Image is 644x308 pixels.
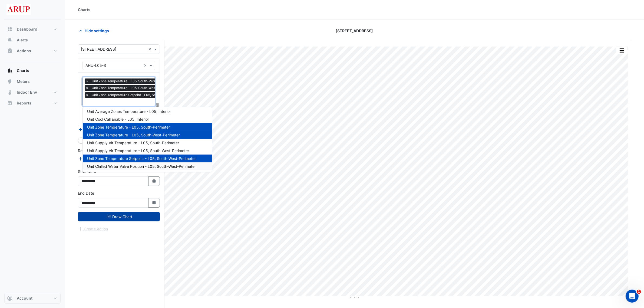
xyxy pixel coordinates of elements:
[6,4,31,15] img: Company Logo
[87,125,170,129] span: Unit Zone Temperature - L05, South-Perimeter
[4,65,61,76] button: Charts
[7,90,12,95] app-icon: Indoor Env
[87,164,196,169] span: Unit Chilled Water Valve Position - L05, South-West-Perimeter
[17,296,32,301] span: Account
[4,87,61,98] button: Indoor Env
[17,37,28,43] span: Alerts
[616,47,627,54] button: More Options
[17,100,31,106] span: Reports
[4,98,61,109] button: Reports
[336,28,373,34] span: [STREET_ADDRESS]
[78,212,160,221] button: Draw Chart
[626,290,639,303] iframe: Intercom live chat
[4,45,61,56] button: Actions
[4,35,61,45] button: Alerts
[87,148,189,153] span: Unit Supply Air Temperature - L05, South-West-Perimeter
[87,172,190,176] span: Unit Hot Water Valve Position - L05, South-West-Perimeter
[7,100,12,106] app-icon: Reports
[17,27,37,32] span: Dashboard
[4,293,61,304] button: Account
[17,48,31,54] span: Actions
[78,156,118,162] button: Add Reference Line
[4,76,61,87] button: Meters
[87,140,179,145] span: Unit Supply Air Temperature - L05, South-Perimeter
[7,48,12,54] app-icon: Actions
[78,26,113,35] button: Hide settings
[85,78,90,84] span: ×
[78,148,106,153] label: Reference Lines
[78,190,94,196] label: End Date
[17,68,29,73] span: Charts
[637,290,641,294] span: 1
[90,92,188,98] span: Unit Zone Temperature Setpoint - L05, South-West-Perimeter
[148,46,153,52] span: Clear
[152,179,157,184] fa-icon: Select Date
[4,24,61,35] button: Dashboard
[90,85,174,91] span: Unit Zone Temperature - L05, South-West-Perimeter
[78,7,90,12] div: Charts
[85,85,90,91] span: ×
[87,109,171,114] span: Unit Average Zones Temperature - L05, Interior
[152,201,157,205] fa-icon: Select Date
[83,107,212,172] div: Options List
[78,169,96,174] label: Start Date
[87,156,196,161] span: Unit Zone Temperature Setpoint - L05, South-West-Perimeter
[7,27,12,32] app-icon: Dashboard
[7,79,12,84] app-icon: Meters
[87,133,180,137] span: Unit Zone Temperature - L05, South-West-Perimeter
[155,103,160,107] span: Choose Function
[7,37,12,43] app-icon: Alerts
[87,117,149,122] span: Unit Cool Call Enable - L05, Interior
[85,28,109,34] span: Hide settings
[17,79,30,84] span: Meters
[78,126,111,133] button: Add Equipment
[90,78,166,84] span: Unit Zone Temperature - L05, South-Perimeter
[144,63,148,68] span: Clear
[17,90,37,95] span: Indoor Env
[78,226,108,231] app-escalated-ticket-create-button: Please draw the charts first
[7,68,12,73] app-icon: Charts
[85,92,90,98] span: ×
